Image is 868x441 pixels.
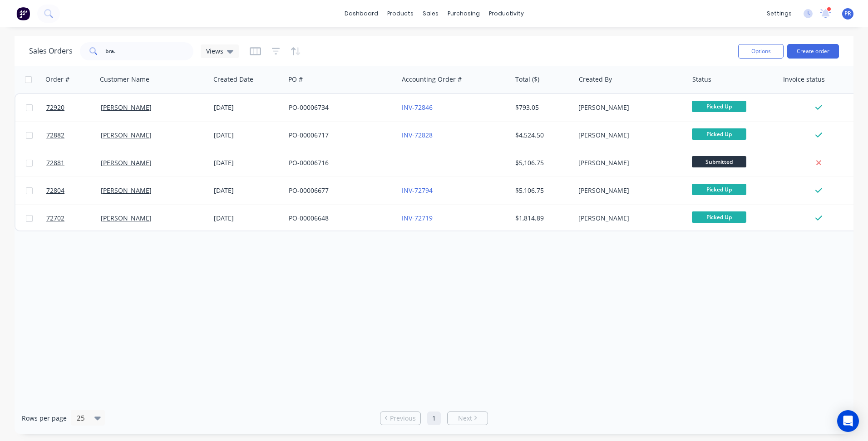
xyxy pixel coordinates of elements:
div: [DATE] [214,131,281,140]
span: Previous [390,414,416,423]
span: Next [458,414,472,423]
div: Status [692,75,711,84]
a: INV-72828 [402,131,433,139]
div: products [383,7,418,20]
a: Page 1 is your current page [427,412,441,425]
div: settings [762,7,796,20]
span: 72702 [46,214,64,223]
div: [DATE] [214,186,281,195]
span: 72920 [46,103,64,112]
div: PO-00006734 [289,103,390,112]
a: [PERSON_NAME] [101,158,152,167]
span: 72881 [46,158,64,167]
a: INV-72846 [402,103,433,112]
h1: Sales Orders [29,47,73,55]
div: $4,524.50 [515,131,568,140]
a: [PERSON_NAME] [101,131,152,139]
div: PO-00006716 [289,158,390,167]
a: [PERSON_NAME] [101,214,152,222]
span: PR [844,10,851,18]
a: 72881 [46,149,101,176]
span: Picked Up [692,128,746,140]
div: [PERSON_NAME] [578,158,679,167]
a: INV-72794 [402,186,433,195]
button: Create order [787,44,839,59]
div: $793.05 [515,103,568,112]
div: Invoice status [783,75,825,84]
img: Factory [16,7,30,20]
span: Rows per page [22,414,67,423]
a: 72882 [46,122,101,149]
span: Views [206,46,223,56]
div: Total ($) [515,75,539,84]
span: Picked Up [692,101,746,112]
div: purchasing [443,7,484,20]
div: PO # [288,75,303,84]
span: 72804 [46,186,64,195]
div: Created Date [213,75,253,84]
a: Previous page [380,414,420,423]
button: Options [738,44,784,59]
div: [PERSON_NAME] [578,214,679,223]
a: INV-72719 [402,214,433,222]
div: PO-00006648 [289,214,390,223]
a: [PERSON_NAME] [101,103,152,112]
span: Picked Up [692,184,746,195]
div: Open Intercom Messenger [837,410,859,432]
div: productivity [484,7,528,20]
div: PO-00006677 [289,186,390,195]
div: Created By [579,75,612,84]
a: 72702 [46,205,101,232]
span: Submitted [692,156,746,167]
div: $5,106.75 [515,158,568,167]
span: 72882 [46,131,64,140]
div: [DATE] [214,158,281,167]
a: dashboard [340,7,383,20]
a: 72804 [46,177,101,204]
div: [PERSON_NAME] [578,131,679,140]
div: Customer Name [100,75,149,84]
div: $5,106.75 [515,186,568,195]
ul: Pagination [376,412,492,425]
div: Order # [45,75,69,84]
a: 72920 [46,94,101,121]
div: sales [418,7,443,20]
input: Search... [105,42,194,60]
div: Accounting Order # [402,75,462,84]
div: [PERSON_NAME] [578,186,679,195]
a: [PERSON_NAME] [101,186,152,195]
a: Next page [448,414,488,423]
div: PO-00006717 [289,131,390,140]
div: [DATE] [214,214,281,223]
div: [DATE] [214,103,281,112]
div: [PERSON_NAME] [578,103,679,112]
span: Picked Up [692,211,746,223]
div: $1,814.89 [515,214,568,223]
